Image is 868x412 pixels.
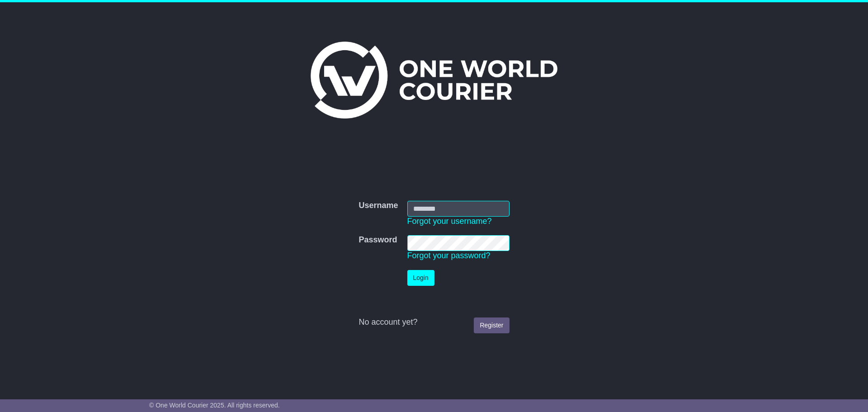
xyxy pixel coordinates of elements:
a: Forgot your username? [407,217,492,226]
img: One World [311,42,557,118]
button: Login [407,270,434,286]
a: Forgot your password? [407,251,491,260]
label: Password [359,235,397,245]
span: © One World Courier 2025. All rights reserved. [149,402,280,409]
div: No account yet? [359,317,509,327]
label: Username [359,201,398,211]
a: Register [474,317,509,333]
